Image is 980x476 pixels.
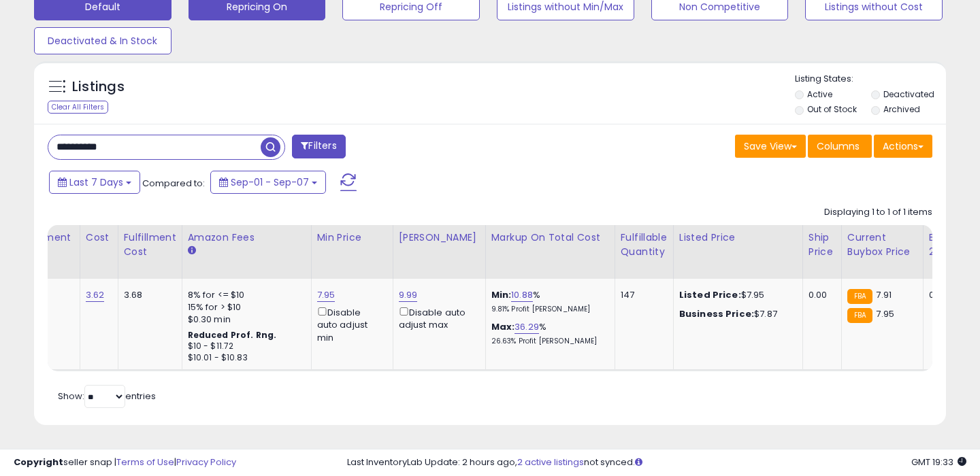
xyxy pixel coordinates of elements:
[911,456,966,469] span: 2025-09-16 19:33 GMT
[292,135,345,158] button: Filters
[317,305,382,344] div: Disable auto adjust min
[491,231,609,245] div: Markup on Total Cost
[188,301,301,313] div: 15% for > $10
[808,231,836,259] div: Ship Price
[847,308,872,323] small: FBA
[231,175,309,189] span: Sep-01 - Sep-07
[142,177,205,190] span: Compared to:
[86,288,105,302] a: 3.62
[14,456,236,469] div: seller snap | |
[876,307,894,320] span: 7.95
[188,289,301,301] div: 8% for <= $10
[679,289,792,301] div: $7.95
[491,337,604,346] p: 26.63% Profit [PERSON_NAME]
[874,135,932,158] button: Actions
[491,288,512,301] b: Min:
[491,305,604,314] p: 9.81% Profit [PERSON_NAME]
[399,305,475,331] div: Disable auto adjust max
[491,321,604,346] div: %
[735,135,806,158] button: Save View
[188,352,301,364] div: $10.01 - $10.83
[679,307,754,320] b: Business Price:
[807,88,832,100] label: Active
[929,231,979,259] div: BB Share 24h.
[679,308,792,320] div: $7.87
[621,289,663,301] div: 147
[808,289,831,301] div: 0.00
[883,88,934,100] label: Deactivated
[210,171,326,194] button: Sep-01 - Sep-07
[176,456,236,469] a: Privacy Policy
[347,456,966,469] div: Last InventoryLab Update: 2 hours ago, not synced.
[58,390,156,403] span: Show: entries
[876,288,892,301] span: 7.91
[124,289,171,301] div: 3.68
[847,289,872,304] small: FBA
[72,78,125,97] h5: Listings
[491,320,515,333] b: Max:
[317,231,387,245] div: Min Price
[69,175,123,189] span: Last 7 Days
[399,288,418,302] a: 9.99
[188,329,277,341] b: Reduced Prof. Rng.
[485,225,615,279] th: The percentage added to the cost of goods (COGS) that forms the calculator for Min & Max prices.
[18,231,73,245] div: Fulfillment
[795,73,947,86] p: Listing States:
[188,231,306,245] div: Amazon Fees
[399,231,480,245] div: [PERSON_NAME]
[48,101,108,114] div: Clear All Filters
[491,289,604,314] div: %
[808,135,872,158] button: Columns
[883,103,920,115] label: Archived
[817,139,860,153] span: Columns
[86,231,112,245] div: Cost
[517,456,584,469] a: 2 active listings
[824,206,932,219] div: Displaying 1 to 1 of 1 items
[621,231,668,259] div: Fulfillable Quantity
[679,288,741,301] b: Listed Price:
[14,456,63,469] strong: Copyright
[188,313,301,326] div: $0.30 min
[317,288,336,302] a: 7.95
[34,27,171,54] button: Deactivated & In Stock
[929,289,974,301] div: 0%
[188,245,196,257] small: Amazon Fees.
[807,103,857,115] label: Out of Stock
[679,231,797,245] div: Listed Price
[188,341,301,352] div: $10 - $11.72
[847,231,917,259] div: Current Buybox Price
[511,288,533,302] a: 10.88
[514,320,539,334] a: 36.29
[49,171,140,194] button: Last 7 Days
[116,456,174,469] a: Terms of Use
[124,231,176,259] div: Fulfillment Cost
